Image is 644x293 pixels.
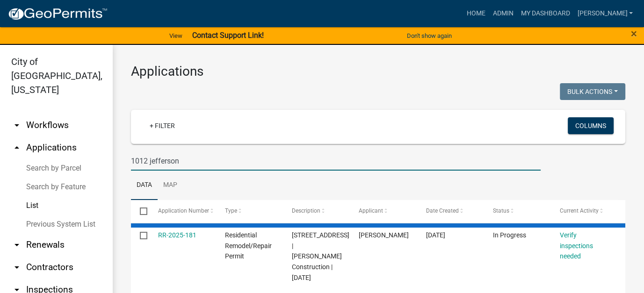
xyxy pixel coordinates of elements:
a: View [166,28,186,43]
button: Bulk Actions [560,83,625,100]
datatable-header-cell: Type [216,200,283,222]
datatable-header-cell: Applicant [350,200,417,222]
input: Search for applications [131,151,541,171]
a: Admin [489,5,517,22]
datatable-header-cell: Application Number [149,200,216,222]
span: Residential Remodel/Repair Permit [225,231,272,260]
strong: Contact Support Link! [192,31,263,40]
span: Description [292,207,320,214]
i: arrow_drop_down [11,262,22,273]
span: 09/17/2025 [426,231,445,239]
datatable-header-cell: Status [484,200,551,222]
datatable-header-cell: Date Created [417,200,484,222]
h3: Applications [131,64,625,79]
span: × [631,27,637,40]
a: Home [463,5,489,22]
a: My Dashboard [517,5,573,22]
span: Status [493,207,509,214]
a: Data [131,171,158,200]
button: Don't show again [403,28,456,43]
span: 226 GARDEN ST N | Tim Abraham Construction | 09/17/2025 [292,231,349,281]
button: Columns [568,117,614,134]
a: Verify inspections needed [560,231,593,260]
a: Map [158,171,183,200]
button: Close [631,28,637,39]
a: [PERSON_NAME] [573,5,637,22]
span: Application Number [158,207,209,214]
span: Type [225,207,237,214]
span: In Progress [493,231,526,239]
datatable-header-cell: Current Activity [551,200,618,222]
datatable-header-cell: Select [131,200,149,222]
span: Tim [359,231,409,239]
i: arrow_drop_up [11,142,22,153]
span: Applicant [359,207,383,214]
a: RR-2025-181 [158,231,196,239]
span: Date Created [426,207,459,214]
a: + Filter [142,117,182,134]
datatable-header-cell: Description [283,200,350,222]
i: arrow_drop_down [11,239,22,250]
i: arrow_drop_down [11,120,22,131]
span: Current Activity [560,207,599,214]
